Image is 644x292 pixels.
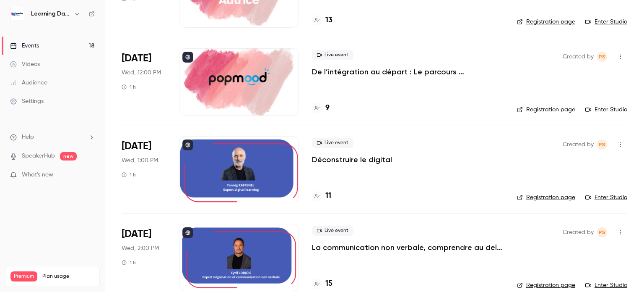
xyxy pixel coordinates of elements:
span: [DATE] [122,227,151,241]
span: Help [22,133,34,142]
a: Registration page [517,105,575,114]
div: Oct 8 Wed, 12:00 PM (Europe/Paris) [122,48,166,116]
span: [DATE] [122,52,151,65]
a: De l’intégration au départ : Le parcours collaborateur comme moteur de fidélité et de performance [312,67,504,77]
span: Live event [312,138,353,148]
div: 1 h [122,84,136,90]
a: SpeakerHub [22,152,55,160]
div: Videos [10,60,40,68]
div: 1 h [122,171,136,178]
h4: 9 [325,103,330,114]
span: Prad Selvarajah [597,227,607,237]
a: Enter Studio [585,193,627,202]
a: Enter Studio [585,105,627,114]
span: Wed, 1:00 PM [122,156,158,165]
a: Registration page [517,18,575,26]
span: PS [599,227,605,237]
div: Settings [10,97,44,105]
a: 15 [312,278,332,289]
span: new [60,152,77,160]
div: Audience [10,79,47,87]
span: Premium [10,271,37,281]
div: Oct 8 Wed, 2:00 PM (Europe/Paris) [122,224,166,291]
span: What's new [22,171,53,179]
span: PS [599,139,605,150]
span: Live event [312,50,353,60]
a: 9 [312,103,330,114]
span: PS [599,52,605,62]
a: Déconstruire le digital [312,155,392,165]
a: Registration page [517,193,575,202]
h4: 13 [325,15,332,26]
h4: 15 [325,278,332,289]
span: Plan usage [42,273,94,280]
h4: 11 [325,190,331,202]
span: Wed, 12:00 PM [122,68,161,77]
div: 1 h [122,259,136,266]
span: Prad Selvarajah [597,139,607,150]
span: Created by [563,52,594,62]
span: [DATE] [122,139,151,153]
span: Live event [312,226,353,236]
iframe: Noticeable Trigger [85,171,95,179]
span: Prad Selvarajah [597,52,607,62]
li: help-dropdown-opener [10,133,95,142]
span: Wed, 2:00 PM [122,244,159,253]
div: Events [10,42,39,50]
span: Created by [563,139,594,150]
h6: Learning Days [31,10,70,18]
div: Oct 8 Wed, 1:00 PM (Europe/Paris) [122,136,166,203]
a: 13 [312,15,332,26]
a: La communication non verbale, comprendre au delà des mots pour installer la confiance [312,242,504,253]
span: Created by [563,227,594,237]
img: Learning Days [10,7,24,21]
a: Registration page [517,281,575,289]
a: 11 [312,190,331,202]
a: Enter Studio [585,18,627,26]
a: Enter Studio [585,281,627,289]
